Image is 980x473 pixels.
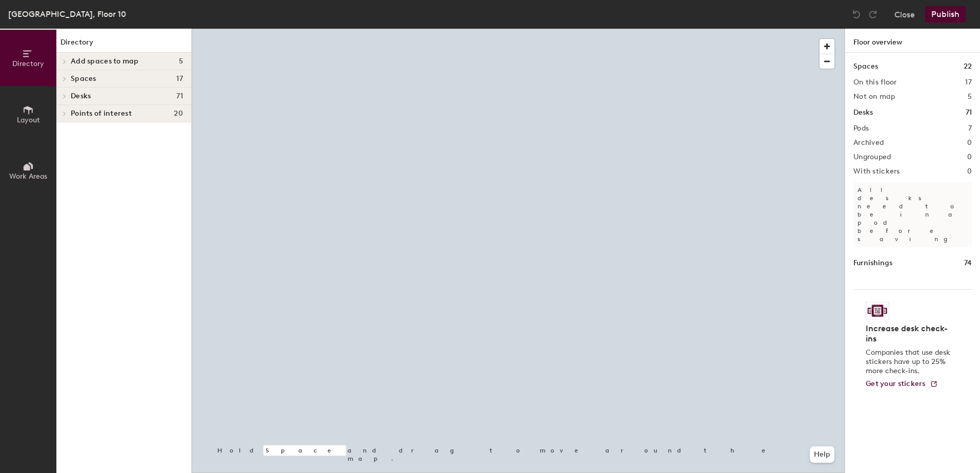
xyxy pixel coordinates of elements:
button: Publish [925,6,966,23]
span: Desks [71,92,91,100]
img: Redo [868,9,878,19]
h1: Furnishings [853,257,892,269]
h4: Increase desk check-ins [866,324,953,344]
h2: On this floor [853,78,897,87]
span: 17 [176,75,183,83]
img: Undo [851,9,862,19]
h2: 0 [967,167,972,176]
h2: 0 [967,153,972,161]
h2: 5 [968,93,972,101]
h2: Not on map [853,93,895,101]
span: 20 [174,110,183,118]
span: 71 [176,92,183,100]
button: Help [810,446,834,463]
h2: With stickers [853,167,900,176]
img: Sticker logo [866,302,889,319]
h1: 71 [966,107,972,118]
div: [GEOGRAPHIC_DATA], Floor 10 [8,8,126,20]
span: Work Areas [9,172,47,181]
span: Points of interest [71,110,132,118]
h1: 22 [964,61,972,72]
h2: Pods [853,124,869,133]
h1: Spaces [853,61,878,72]
h2: Ungrouped [853,153,891,161]
a: Get your stickers [866,380,938,389]
span: Directory [12,59,44,68]
h2: 0 [967,139,972,147]
p: All desks need to be in a pod before saving [853,182,972,247]
span: Layout [17,116,40,124]
span: Get your stickers [866,379,926,388]
h1: Directory [56,37,191,53]
h1: Floor overview [845,29,980,53]
h1: 74 [964,257,972,269]
span: Add spaces to map [71,57,139,66]
span: 5 [179,57,183,66]
span: Spaces [71,75,96,83]
h2: Archived [853,139,884,147]
p: Companies that use desk stickers have up to 25% more check-ins. [866,348,953,376]
h2: 7 [968,124,972,133]
h1: Desks [853,107,873,118]
button: Close [894,6,915,23]
h2: 17 [965,78,972,87]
